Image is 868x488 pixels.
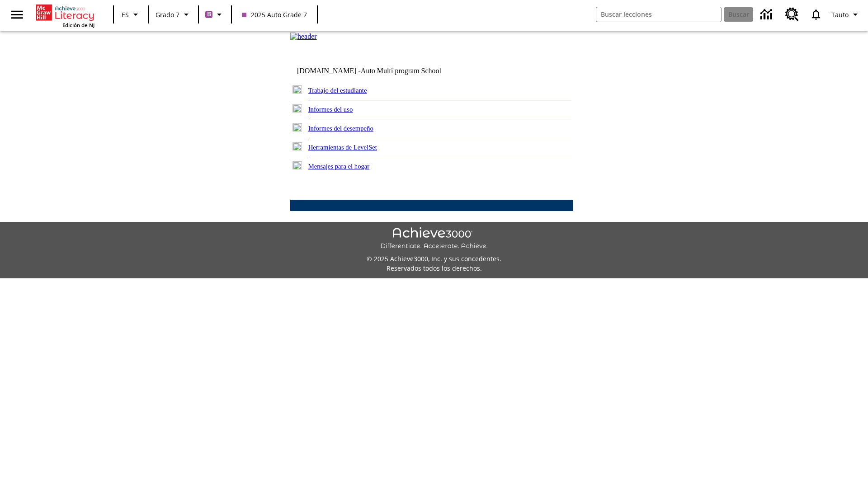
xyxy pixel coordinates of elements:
div: Portada [36,3,94,28]
input: Buscar campo [596,7,721,22]
a: Informes del uso [308,106,353,113]
img: plus.gif [292,161,302,169]
span: B [207,9,211,20]
img: plus.gif [292,104,302,113]
img: Achieve3000 Differentiate Accelerate Achieve [380,227,488,250]
span: ES [122,10,129,19]
span: 2025 Auto Grade 7 [242,10,307,19]
button: Boost El color de la clase es morado/púrpura. Cambiar el color de la clase. [202,6,228,23]
a: Informes del desempeño [308,125,373,132]
img: header [290,33,317,41]
a: Herramientas de LevelSet [308,144,377,151]
td: [DOMAIN_NAME] - [297,67,463,75]
a: Centro de información [755,2,780,27]
img: plus.gif [292,123,302,131]
button: Lenguaje: ES, Selecciona un idioma [117,6,146,23]
img: plus.gif [292,85,302,94]
a: Notificaciones [804,3,828,26]
a: Centro de recursos, Se abrirá en una pestaña nueva. [780,2,804,27]
a: Trabajo del estudiante [308,87,367,94]
span: Tauto [831,10,849,19]
span: Grado 7 [156,10,179,19]
button: Grado: Grado 7, Elige un grado [152,6,195,23]
img: plus.gif [292,142,302,150]
button: Perfil/Configuración [828,6,864,23]
a: Mensajes para el hogar [308,163,370,170]
button: Abrir el menú lateral [4,1,30,28]
nobr: Auto Multi program School [361,67,441,75]
span: Edición de NJ [62,22,94,28]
